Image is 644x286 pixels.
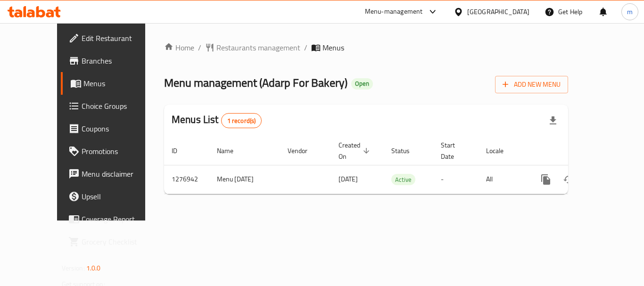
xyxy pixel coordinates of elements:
[486,145,516,156] span: Locale
[61,185,165,208] a: Upsell
[433,165,479,194] td: -
[339,139,372,162] span: Created On
[535,168,557,191] button: more
[365,6,423,17] div: Menu-management
[391,174,415,185] div: Active
[86,262,101,274] span: 1.0.0
[495,76,568,93] button: Add New Menu
[205,42,300,53] a: Restaurants management
[61,230,165,253] a: Grocery Checklist
[82,236,157,247] span: Grocery Checklist
[391,145,422,156] span: Status
[198,42,201,53] li: /
[164,42,194,53] a: Home
[82,123,157,134] span: Coupons
[164,165,209,194] td: 1276942
[61,140,165,163] a: Promotions
[322,42,344,53] span: Menus
[217,145,246,156] span: Name
[467,7,529,17] div: [GEOGRAPHIC_DATA]
[441,139,467,162] span: Start Date
[61,27,165,49] a: Edit Restaurant
[82,213,157,225] span: Coverage Report
[82,55,157,66] span: Branches
[82,146,157,157] span: Promotions
[61,95,165,117] a: Choice Groups
[557,168,580,191] button: Change Status
[339,173,358,185] span: [DATE]
[82,168,157,180] span: Menu disclaimer
[627,7,633,17] span: m
[479,165,527,194] td: All
[172,113,262,128] h2: Menus List
[61,49,165,72] a: Branches
[351,80,373,88] span: Open
[82,191,157,202] span: Upsell
[527,137,633,165] th: Actions
[164,72,347,93] span: Menu management ( Adarp For Bakery )
[542,109,564,132] div: Export file
[288,145,320,156] span: Vendor
[61,163,165,185] a: Menu disclaimer
[222,116,262,125] span: 1 record(s)
[351,78,373,90] div: Open
[209,165,280,194] td: Menu [DATE]
[164,42,568,53] nav: breadcrumb
[304,42,307,53] li: /
[172,145,190,156] span: ID
[61,72,165,95] a: Menus
[82,100,157,112] span: Choice Groups
[82,33,157,44] span: Edit Restaurant
[61,208,165,230] a: Coverage Report
[216,42,300,53] span: Restaurants management
[221,113,262,128] div: Total records count
[83,78,157,89] span: Menus
[391,174,415,185] span: Active
[62,262,85,274] span: Version:
[503,79,561,90] span: Add New Menu
[61,117,165,140] a: Coupons
[164,137,633,194] table: enhanced table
